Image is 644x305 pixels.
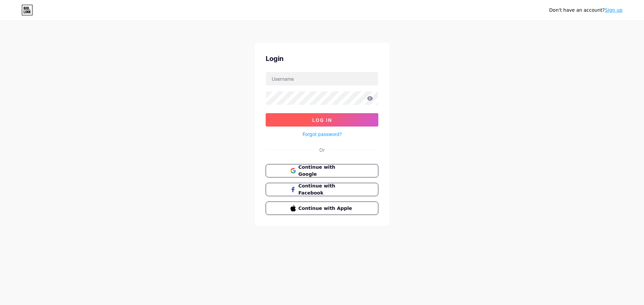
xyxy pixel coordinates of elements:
[299,182,354,197] span: Continue with Facebook
[266,54,378,64] div: Login
[266,72,378,85] input: Username
[266,202,378,215] button: Continue with Apple
[312,117,332,123] span: Log In
[605,7,623,13] a: Sign up
[319,146,325,153] div: Or
[266,183,378,196] button: Continue with Facebook
[266,164,378,177] button: Continue with Google
[549,7,623,14] div: Don't have an account?
[303,131,342,138] a: Forgot password?
[299,164,354,178] span: Continue with Google
[266,113,378,127] button: Log In
[299,205,354,212] span: Continue with Apple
